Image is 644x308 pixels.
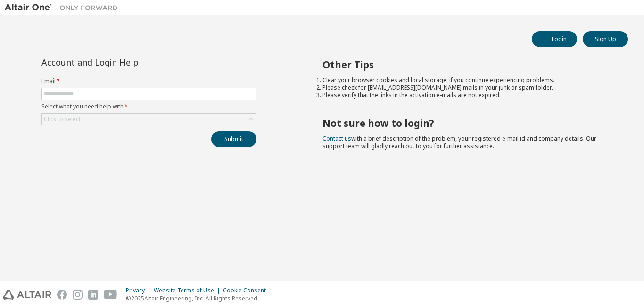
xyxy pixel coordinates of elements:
[126,287,154,294] div: Privacy
[211,131,256,147] button: Submit
[44,116,81,123] div: Click to select
[41,103,256,110] label: Select what you need help with
[41,77,256,85] label: Email
[3,290,51,300] img: altair_logo.svg
[88,290,98,300] img: linkedin.svg
[322,84,611,92] li: Please check for [EMAIL_ADDRESS][DOMAIN_NAME] mails in your junk or spam folder.
[322,58,611,71] h2: Other Tips
[532,31,577,47] button: Login
[42,114,256,125] div: Click to select
[5,3,123,12] img: Altair One
[583,31,628,47] button: Sign Up
[322,92,611,99] li: Please verify that the links in the activation e-mails are not expired.
[223,287,272,294] div: Cookie Consent
[104,290,117,300] img: youtube.svg
[322,134,596,150] span: with a brief description of the problem, your registered e-mail id and company details. Our suppo...
[126,294,272,302] p: © 2025 Altair Engineering, Inc. All Rights Reserved.
[154,287,223,294] div: Website Terms of Use
[57,290,67,300] img: facebook.svg
[41,58,214,66] div: Account and Login Help
[73,290,83,300] img: instagram.svg
[322,117,611,129] h2: Not sure how to login?
[322,76,611,84] li: Clear your browser cookies and local storage, if you continue experiencing problems.
[322,134,351,142] a: Contact us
